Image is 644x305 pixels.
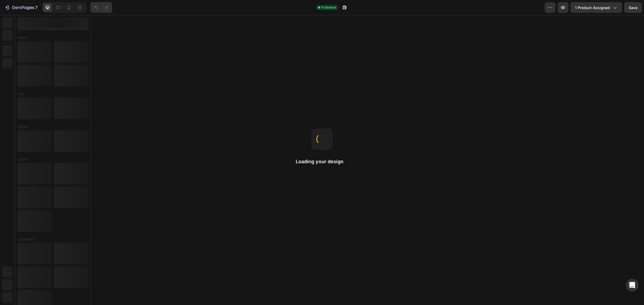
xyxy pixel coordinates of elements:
button: 7 [2,2,40,13]
h2: Loading your design [296,158,348,165]
span: 1 product assigned [575,5,610,10]
span: Published [321,5,336,10]
div: Undo/Redo [90,2,112,13]
button: Save [624,2,642,13]
div: Open Intercom Messenger [626,279,639,292]
p: 7 [35,4,38,11]
button: 1 product assigned [570,2,622,13]
span: Save [629,5,638,10]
